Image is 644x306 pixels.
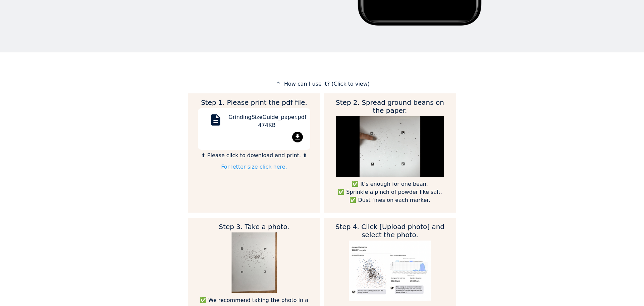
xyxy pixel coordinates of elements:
mat-icon: description [208,113,224,129]
img: guide [349,241,431,301]
mat-icon: file_download [292,132,303,142]
img: guide [336,116,444,177]
p: How can I use it? (Click to view) [188,80,456,88]
p: ✅ It’s enough for one bean. ✅ Sprinkle a pinch of powder like salt. ✅ Dust fines on each marker. [334,180,446,204]
div: GrindingSizeGuide_paper.pdf 474KB [228,113,305,132]
h2: Step 4. Click [Upload photo] and select the photo. [334,223,446,239]
h2: Step 3. Take a photo. [198,223,310,231]
img: guide [231,232,277,293]
h2: Step 1. Please print the pdf file. [198,98,310,106]
a: For letter size click here. [221,164,287,170]
h2: Step 2. Spread ground beans on the paper. [334,98,446,115]
mat-icon: expand_less [274,80,282,86]
p: ⬆ Please click to download and print. ⬆ [198,151,310,160]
